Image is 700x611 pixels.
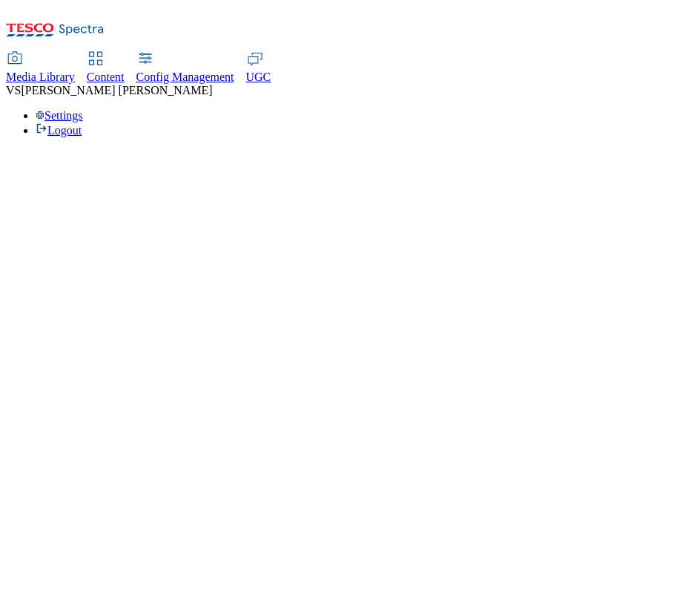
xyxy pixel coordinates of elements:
[6,71,75,83] span: Media Library
[87,53,125,84] a: Content
[36,124,82,137] a: Logout
[87,71,125,83] span: Content
[6,84,21,97] span: VS
[246,53,271,84] a: UGC
[136,53,234,84] a: Config Management
[136,71,234,83] span: Config Management
[36,109,83,122] a: Settings
[21,84,212,97] span: [PERSON_NAME] [PERSON_NAME]
[246,71,271,83] span: UGC
[6,53,75,84] a: Media Library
